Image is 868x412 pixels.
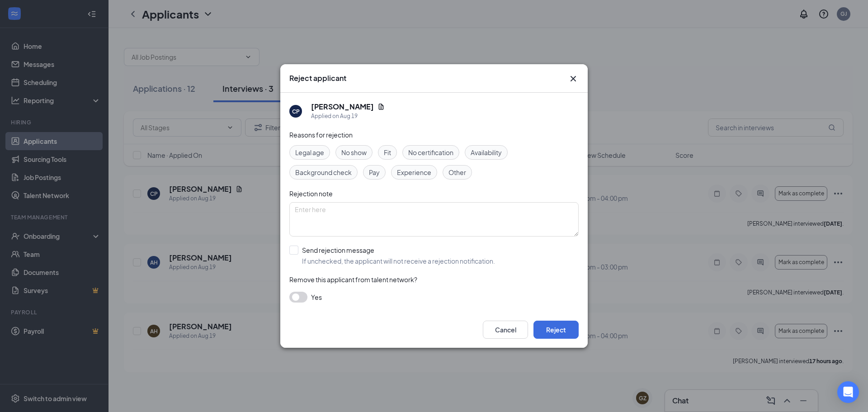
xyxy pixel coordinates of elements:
[289,73,346,83] h3: Reject applicant
[289,131,353,139] span: Reasons for rejection
[311,292,322,303] span: Yes
[397,167,431,177] span: Experience
[837,381,859,403] div: Open Intercom Messenger
[311,112,385,121] div: Applied on Aug 19
[311,102,374,112] h5: [PERSON_NAME]
[568,73,579,84] button: Close
[292,108,300,115] div: CP
[533,321,579,339] button: Reject
[377,103,385,110] svg: Document
[289,275,417,284] span: Remove this applicant from talent network?
[341,147,367,157] span: No show
[384,147,391,157] span: Fit
[369,167,380,177] span: Pay
[295,147,324,157] span: Legal age
[483,321,528,339] button: Cancel
[568,73,579,84] svg: Cross
[471,147,502,157] span: Availability
[408,147,453,157] span: No certification
[448,167,466,177] span: Other
[289,189,333,198] span: Rejection note
[295,167,352,177] span: Background check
